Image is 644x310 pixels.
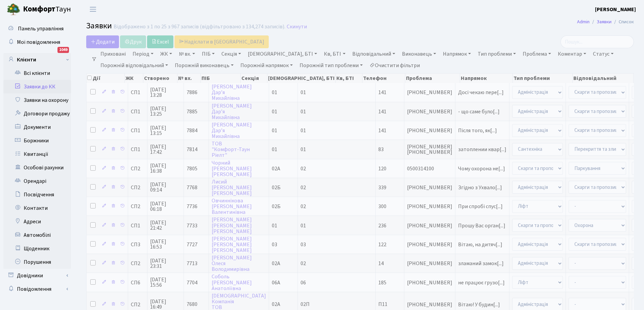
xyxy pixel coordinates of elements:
span: Заявки [86,20,112,32]
span: 185 [378,279,386,286]
a: Тип проблеми [475,48,519,60]
span: [DATE] 23:31 [150,258,181,269]
a: Овчиннікова[PERSON_NAME]Валентинівна [212,197,252,216]
th: [DEMOGRAPHIC_DATA], БТІ [267,74,336,83]
a: Excel [147,35,173,48]
a: Особові рахунки [3,161,71,174]
span: 01 [301,146,306,153]
a: Чорний[PERSON_NAME][PERSON_NAME] [212,159,252,178]
span: 01 [272,127,277,134]
a: Лисий[PERSON_NAME][PERSON_NAME] [212,178,252,197]
span: СП2 [131,204,144,209]
span: 06 [301,279,306,286]
th: ЖК [125,74,143,83]
a: Контакти [3,201,71,215]
span: 7885 [187,108,197,115]
span: [DATE] 15:56 [150,277,181,288]
span: 02А [272,301,280,308]
span: 02Б [272,184,281,191]
a: Admin [577,18,590,25]
span: Таун [23,4,71,15]
span: 02 [301,203,306,210]
a: Коментар [555,48,589,60]
a: ЖК [158,48,175,60]
a: Орендарі [3,174,71,188]
b: Комфорт [23,4,55,15]
span: 141 [378,108,386,115]
span: П11 [378,301,387,308]
a: Щоденник [3,242,71,255]
a: Квитанції [3,147,71,161]
div: 1049 [57,47,69,53]
span: [DATE] 16:53 [150,239,181,250]
th: № вх. [177,74,201,83]
a: [PERSON_NAME]Дар’яМихайлівна [212,121,252,140]
a: № вх. [176,48,198,60]
span: [DATE] 21:42 [150,220,181,231]
b: [PERSON_NAME] [595,6,636,13]
span: При спробі спус[...] [458,203,503,210]
a: Всі клієнти [3,66,71,80]
input: Пошук... [560,35,634,48]
a: Заявки до КК [3,80,71,93]
span: 7713 [187,260,197,267]
a: Автомобілі [3,228,71,242]
a: [PERSON_NAME]Дар’яМихайлівна [212,102,252,121]
span: [PHONE_NUMBER] [407,223,452,228]
a: Порожній тип проблеми [297,60,365,71]
button: Переключити навігацію [85,4,101,15]
th: Створено [143,74,177,83]
span: СП3 [131,242,144,247]
span: 300 [378,203,386,210]
span: 7814 [187,146,197,153]
span: 01 [272,222,277,229]
a: Проблема [520,48,554,60]
span: [PHONE_NUMBER] [407,204,452,209]
a: Виконавець [399,48,439,60]
a: Заявки [597,18,612,25]
span: 141 [378,127,386,134]
span: [PHONE_NUMBER] [407,280,452,285]
span: СП2 [131,261,144,266]
span: [PHONE_NUMBER] [407,90,452,95]
th: Секція [241,74,267,83]
span: Прошу Вас орган[...] [458,222,505,229]
span: 02П [301,301,310,308]
span: 7886 [187,89,197,96]
span: 7884 [187,127,197,134]
span: 141 [378,89,386,96]
a: Статус [590,48,616,60]
span: 02 [301,184,306,191]
a: Секція [219,48,244,60]
a: Панель управління [3,22,71,35]
span: [PHONE_NUMBER] [407,302,452,307]
span: затоплении квар[...] [458,146,506,153]
span: СП1 [131,223,144,228]
a: Клієнти [3,53,71,66]
span: 01 [301,127,306,134]
span: 236 [378,222,386,229]
span: [DATE] 13:28 [150,87,181,98]
a: [PERSON_NAME][PERSON_NAME][PERSON_NAME] [212,235,252,254]
span: 02 [301,165,306,172]
span: СП2 [131,166,144,171]
span: СП1 [131,128,144,133]
nav: breadcrumb [567,15,644,29]
a: Порожній відповідальний [98,60,171,71]
span: [PHONE_NUMBER] [PHONE_NUMBER] [407,144,452,155]
a: Договори продажу [3,107,71,120]
a: [DEMOGRAPHIC_DATA], БТІ [245,48,320,60]
th: Дії [87,74,125,83]
a: Відповідальний [350,48,398,60]
span: 7805 [187,165,197,172]
a: Соболь[PERSON_NAME]Анатоліївна [212,273,252,292]
a: Напрямок [440,48,474,60]
span: 02 [301,260,306,267]
span: Мої повідомлення [17,38,60,46]
a: Адреси [3,215,71,228]
span: [DATE] 09:14 [150,182,181,193]
span: [DATE] 16:49 [150,299,181,310]
a: Кв, БТІ [321,48,348,60]
a: Період [130,48,156,60]
span: [PHONE_NUMBER] [407,185,452,190]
